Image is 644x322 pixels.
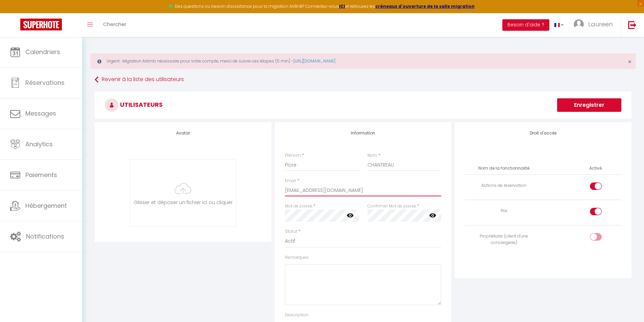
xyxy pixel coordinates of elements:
span: Chercher [103,21,126,28]
label: Description [285,312,308,318]
a: Revenir à la liste des utilisateurs [95,74,631,86]
label: Prénom [285,152,301,159]
span: Calendriers [25,48,60,56]
span: Laureen [588,20,613,28]
label: Confirmer Mot de passe [367,203,416,209]
button: Besoin d'aide ? [502,19,549,31]
a: Chercher [98,13,132,37]
a: [URL][DOMAIN_NAME] [293,58,335,64]
img: Super Booking [20,19,62,30]
div: Propriétaire (client d'une conciergerie) [468,233,540,246]
h4: Information [285,131,442,135]
button: Enregistrer [557,98,621,112]
th: Nom de la fonctionnalité [465,163,543,174]
a: ICI [339,3,345,9]
img: logout [628,21,637,29]
a: créneaux d'ouverture de la salle migration [375,3,475,9]
h3: Utilisateurs [95,92,631,119]
span: × [628,57,631,66]
label: Remarques [285,254,309,261]
span: Messages [25,109,56,118]
div: Prix [468,208,540,214]
span: Hébergement [25,201,67,210]
div: Actions de réservation [468,182,540,189]
h4: Droit d'accès [465,131,621,135]
span: Réservations [25,78,65,87]
label: Nom [367,152,377,159]
button: Ouvrir le widget de chat LiveChat [5,3,26,23]
th: Activé [587,163,604,174]
img: ... [574,19,584,29]
h4: Avatar [105,131,261,135]
label: Email [285,178,296,184]
label: Mot de passe [285,203,312,209]
span: Notifications [26,232,64,241]
span: Paiements [25,171,57,179]
span: Analytics [25,140,53,148]
div: Urgent : Migration Airbnb nécessaire pour votre compte, merci de suivre ces étapes (5 min) - [90,53,636,69]
a: ... Laureen [569,13,621,37]
label: Statut [285,228,297,235]
button: Close [628,59,631,65]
